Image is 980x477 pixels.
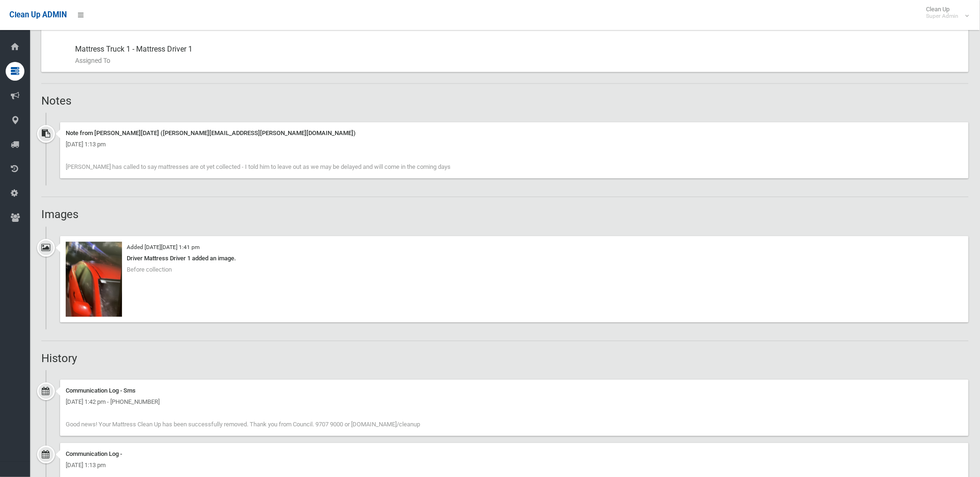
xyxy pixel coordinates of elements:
small: Super Admin [926,13,959,20]
span: Clean Up [922,6,968,20]
div: Communication Log - [66,449,963,460]
span: Before collection [127,266,172,273]
h2: History [41,353,969,365]
div: Mattress Truck 1 - Mattress Driver 1 [75,38,961,72]
h2: Images [41,209,969,221]
div: [DATE] 1:13 pm [66,139,963,151]
span: [PERSON_NAME] has called to say mattresses are ot yet collected - I told him to leave out as we m... [66,164,451,171]
span: Clean Up ADMIN [9,10,67,19]
h2: Notes [41,95,969,107]
div: Communication Log - Sms [66,386,963,397]
small: Added [DATE][DATE] 1:41 pm [127,244,199,251]
img: image.jpg [66,242,122,317]
div: [DATE] 1:42 pm - [PHONE_NUMBER] [66,397,963,408]
div: Note from [PERSON_NAME][DATE] ([PERSON_NAME][EMAIL_ADDRESS][PERSON_NAME][DOMAIN_NAME]) [66,128,963,139]
span: Good news! Your Mattress Clean Up has been successfully removed. Thank you from Council. 9707 900... [66,421,420,428]
small: Assigned To [75,55,961,67]
div: [DATE] 1:13 pm [66,460,963,471]
div: Driver Mattress Driver 1 added an image. [66,253,963,265]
